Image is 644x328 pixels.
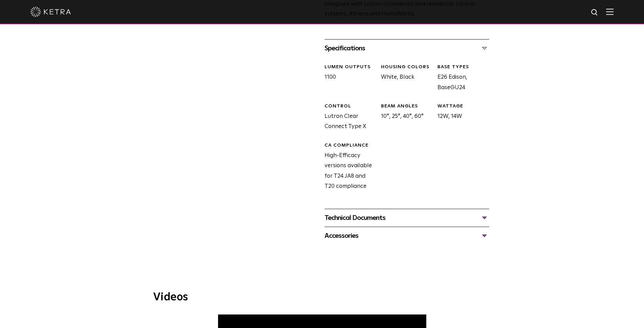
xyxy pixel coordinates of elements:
[606,8,614,15] img: Hamburger%20Nav.svg
[319,64,376,93] div: 1100
[319,103,376,132] div: Lutron Clear Connect Type X
[153,292,491,303] h3: Videos
[591,8,599,17] img: search icon
[325,142,376,149] div: CA Compliance
[325,103,376,110] div: CONTROL
[437,103,489,110] div: WATTAGE
[432,103,489,132] div: 12W, 14W
[325,212,489,223] div: Technical Documents
[432,64,489,93] div: E26 Edison, BaseGU24
[376,64,432,93] div: White, Black
[325,43,489,54] div: Specifications
[30,7,71,17] img: ketra-logo-2019-white
[437,64,489,71] div: BASE TYPES
[325,64,376,71] div: LUMEN OUTPUTS
[381,64,432,71] div: HOUSING COLORS
[325,230,489,241] div: Accessories
[319,142,376,192] div: High-Efficacy versions available for T24 JA8 and T20 compliance
[381,103,432,110] div: BEAM ANGLES
[376,103,432,132] div: 10°, 25°, 40°, 60°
